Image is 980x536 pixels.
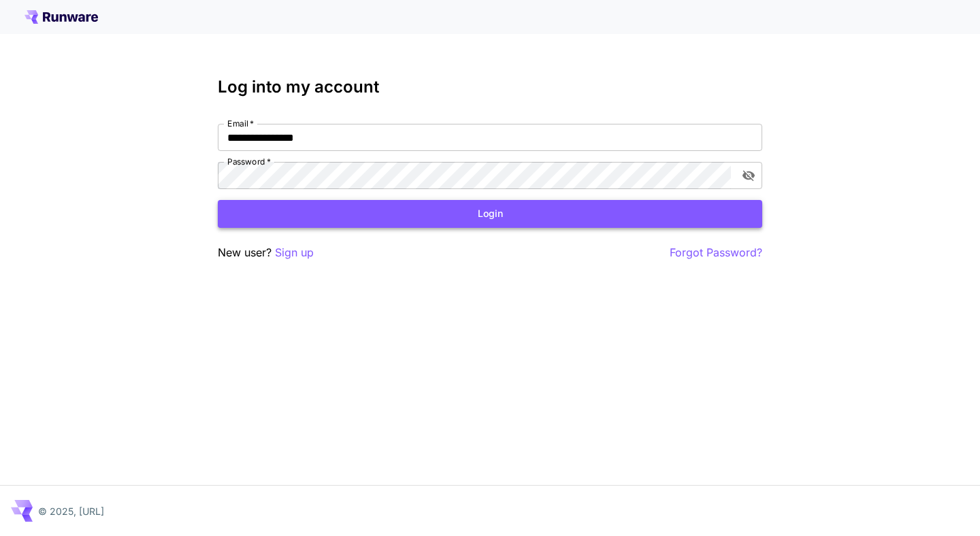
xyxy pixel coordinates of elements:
[38,504,104,518] p: © 2025, [URL]
[218,78,762,97] h3: Log into my account
[736,163,761,188] button: toggle password visibility
[218,244,314,261] p: New user?
[227,118,254,129] label: Email
[218,200,762,228] button: Login
[670,244,762,261] button: Forgot Password?
[227,156,271,167] label: Password
[275,244,314,261] button: Sign up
